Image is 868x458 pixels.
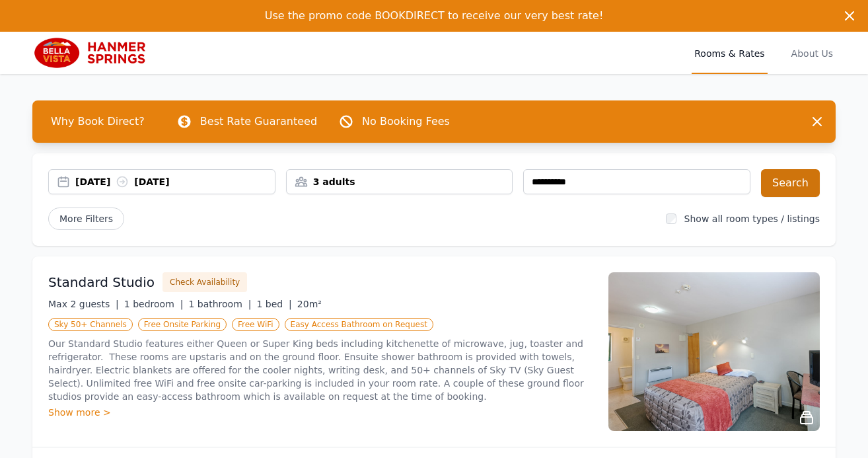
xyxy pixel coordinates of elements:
[297,299,322,309] span: 20m²
[48,208,124,230] span: More Filters
[684,213,820,224] label: Show all room types / listings
[362,114,450,130] p: No Booking Fees
[48,273,155,291] h3: Standard Studio
[48,337,593,403] p: Our Standard Studio features either Queen or Super King beds including kitchenette of microwave, ...
[163,272,247,292] button: Check Availability
[761,169,820,197] button: Search
[188,299,251,309] span: 1 bathroom |
[48,406,593,419] div: Show more >
[287,175,513,188] div: 3 adults
[48,299,119,309] span: Max 2 guests |
[232,318,279,331] span: Free WiFi
[124,299,184,309] span: 1 bedroom |
[256,299,291,309] span: 1 bed |
[789,32,836,74] a: About Us
[138,318,227,331] span: Free Onsite Parking
[40,108,155,135] span: Why Book Direct?
[692,32,767,74] a: Rooms & Rates
[265,9,604,22] span: Use the promo code BOOKDIRECT to receive our very best rate!
[48,318,133,331] span: Sky 50+ Channels
[32,37,160,69] img: Bella Vista Hanmer Springs
[200,114,317,130] p: Best Rate Guaranteed
[285,318,433,331] span: Easy Access Bathroom on Request
[75,175,275,188] div: [DATE] [DATE]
